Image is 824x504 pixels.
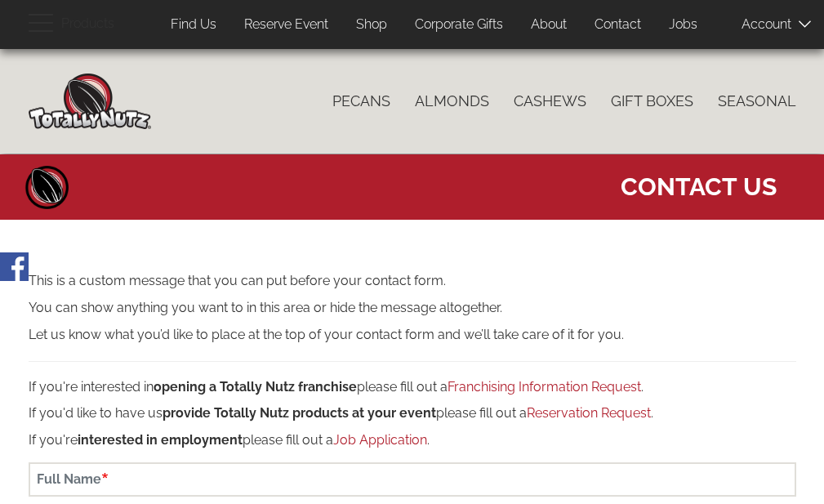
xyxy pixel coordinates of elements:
[232,9,341,41] a: Reserve Event
[29,74,151,129] img: Home
[706,84,808,118] a: Seasonal
[23,163,72,212] a: Home
[621,163,777,203] span: Contact Us
[448,379,641,395] a: Franchising Information Request
[320,84,403,118] a: Pecans
[527,405,651,421] a: Reservation Request
[657,9,710,41] a: Jobs
[333,432,427,448] a: Job Application
[154,379,357,395] strong: opening a Totally Nutz franchise
[344,9,399,41] a: Shop
[29,378,796,397] p: If you're interested in please fill out a .
[582,9,653,41] a: Contact
[29,272,796,291] p: This is a custom message that you can put before your contact form.
[29,326,796,345] p: Let us know what you’d like to place at the top of your contact form and we’ll take care of it fo...
[78,432,243,448] strong: interested in employment
[599,84,706,118] a: Gift Boxes
[158,9,229,41] a: Find Us
[403,84,501,118] a: Almonds
[61,12,114,36] span: Products
[403,9,515,41] a: Corporate Gifts
[519,9,579,41] a: About
[29,431,796,450] p: If you're please fill out a .
[501,84,599,118] a: Cashews
[29,299,796,318] p: You can show anything you want to in this area or hide the message altogether.
[29,404,796,423] p: If you'd like to have us please fill out a .
[163,405,436,421] strong: provide Totally Nutz products at your event
[29,462,796,497] input: Full Name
